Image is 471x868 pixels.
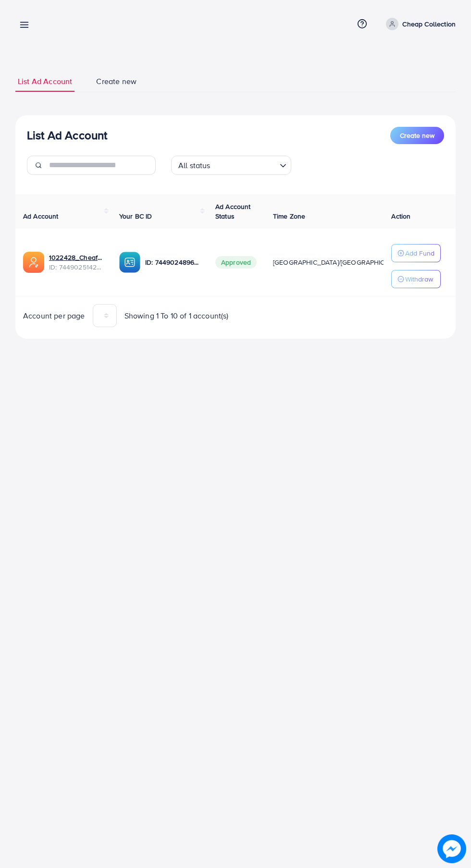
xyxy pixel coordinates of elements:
div: <span class='underline'>1022428_Cheaf Collection_1734361324346</span></br>7449025142627500048 [49,253,104,272]
span: Action [391,211,410,221]
span: Create new [96,76,136,87]
span: Showing 1 To 10 of 1 account(s) [124,310,229,321]
span: Account per page [23,310,85,321]
span: Your BC ID [119,211,152,221]
a: 1022428_Cheaf Collection_1734361324346 [49,253,104,262]
img: ic-ads-acc.e4c84228.svg [23,252,44,273]
span: Time Zone [273,211,305,221]
button: Create new [390,127,444,144]
span: Create new [400,131,434,140]
img: ic-ba-acc.ded83a64.svg [119,252,140,273]
div: Search for option [171,156,291,175]
button: Add Fund [391,244,441,262]
span: [GEOGRAPHIC_DATA]/[GEOGRAPHIC_DATA] [273,257,407,267]
button: Withdraw [391,270,441,288]
h3: List Ad Account [27,128,107,142]
span: Ad Account Status [215,202,251,221]
span: All status [176,159,212,172]
img: image [437,834,466,863]
input: Search for option [213,157,276,172]
span: ID: 7449025142627500048 [49,262,104,272]
span: Approved [215,256,257,269]
span: Ad Account [23,211,59,221]
p: ID: 7449024896950353936 [145,257,200,268]
p: Withdraw [405,273,433,285]
a: Cheap Collection [382,18,456,30]
p: Cheap Collection [402,18,456,30]
p: Add Fund [405,247,434,259]
span: List Ad Account [18,76,72,87]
